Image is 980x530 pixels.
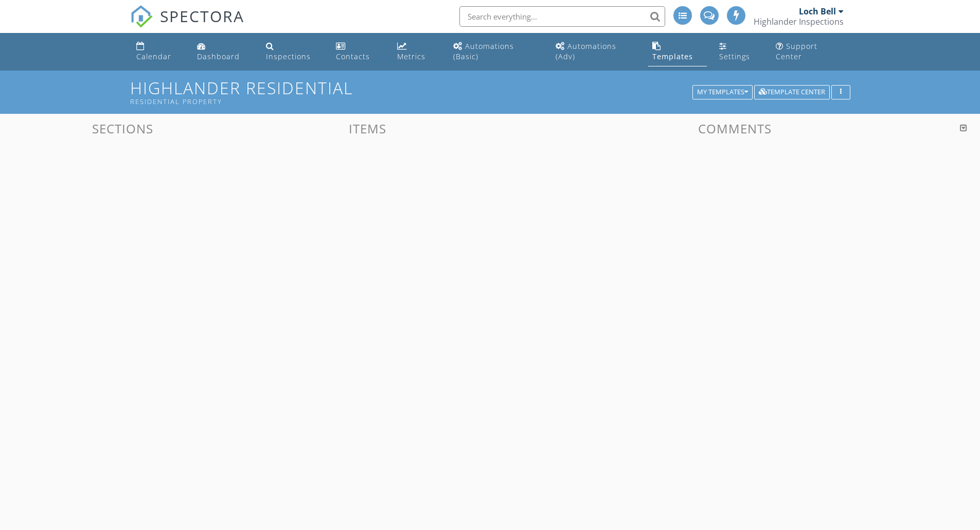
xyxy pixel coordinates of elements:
[393,37,440,66] a: Metrics
[697,89,748,96] div: My Templates
[453,41,514,61] div: Automations (Basic)
[754,87,830,96] a: Template Center
[130,97,696,106] div: Residential Property
[754,85,830,99] button: Template Center
[130,79,850,105] h1: Highlander Residential
[692,85,753,99] button: My Templates
[459,6,665,27] input: Search everything...
[160,5,244,27] span: SPECTORA
[551,37,640,66] a: Automations (Advanced)
[772,37,848,66] a: Support Center
[715,37,763,66] a: Settings
[776,41,817,61] div: Support Center
[648,37,707,66] a: Templates
[556,41,616,61] div: Automations (Adv)
[136,52,171,61] div: Calendar
[245,122,490,135] h3: Items
[262,37,324,66] a: Inspections
[754,16,844,27] div: Highlander Inspections
[799,6,836,16] div: Loch Bell
[130,14,244,36] a: SPECTORA
[652,52,693,61] div: Templates
[496,122,974,135] h3: Comments
[193,37,254,66] a: Dashboard
[397,52,425,61] div: Metrics
[719,52,750,61] div: Settings
[197,52,240,61] div: Dashboard
[759,89,825,96] div: Template Center
[266,52,311,61] div: Inspections
[130,5,153,28] img: The Best Home Inspection Software - Spectora
[336,52,370,61] div: Contacts
[332,37,385,66] a: Contacts
[132,37,185,66] a: Calendar
[449,37,543,66] a: Automations (Basic)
